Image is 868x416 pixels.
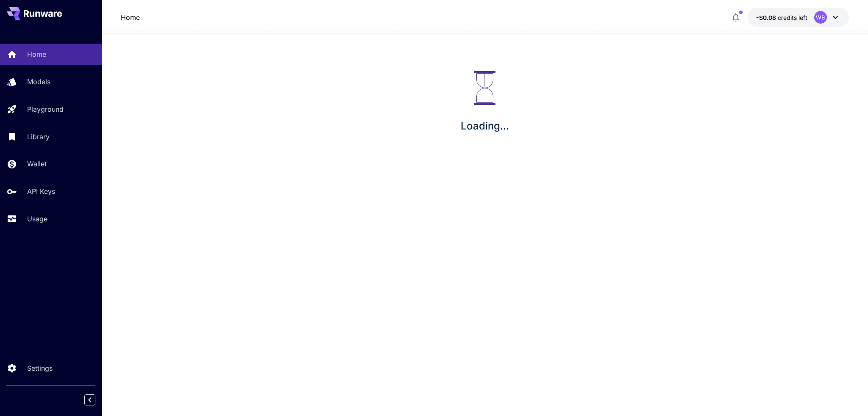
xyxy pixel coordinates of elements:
p: Usage [27,214,47,224]
span: credits left [778,14,807,21]
button: Collapse sidebar [84,394,95,405]
p: Playground [27,104,64,114]
p: API Keys [27,186,55,196]
span: -$0.08 [756,14,778,21]
p: Models [27,77,50,87]
nav: breadcrumb [121,12,140,22]
div: Collapse sidebar [91,392,102,408]
div: -$0.07569 [756,13,807,22]
p: Loading... [461,118,509,134]
a: Home [121,12,140,22]
p: Home [27,49,46,59]
div: WB [814,11,827,24]
button: -$0.07569WB [748,8,849,27]
p: Wallet [27,159,47,169]
p: Settings [27,363,53,373]
p: Library [27,132,50,142]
